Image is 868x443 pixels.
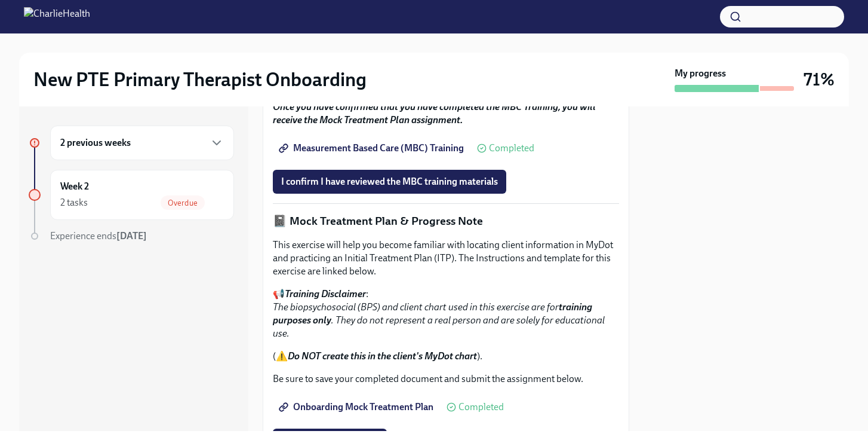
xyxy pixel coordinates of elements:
p: 📓 Mock Treatment Plan & Progress Note [273,213,619,229]
button: I confirm I have reviewed the MBC training materials [273,170,506,194]
a: Onboarding Mock Treatment Plan [273,395,442,419]
strong: [DATE] [116,230,147,242]
p: Be sure to save your completed document and submit the assignment below. [273,372,619,386]
a: Measurement Based Care (MBC) Training [273,136,472,160]
span: Completed [458,402,504,412]
div: 2 tasks [60,196,88,209]
p: (⚠️ ). [273,350,619,363]
strong: Training Disclaimer [285,288,366,300]
span: Overdue [161,198,205,207]
span: Experience ends [50,230,147,242]
strong: Do NOT create this in the client's MyDot chart [288,350,477,362]
h2: New PTE Primary Therapist Onboarding [33,68,367,91]
h3: 71% [804,69,835,90]
img: CharlieHealth [24,7,90,26]
span: I confirm I have reviewed the MBC training materials [281,176,498,188]
span: Completed [489,143,534,153]
h6: Week 2 [60,180,89,193]
span: Measurement Based Care (MBC) Training [281,142,464,154]
strong: training purposes only [273,301,592,326]
p: 📢 : [273,288,619,340]
em: The biopsychosocial (BPS) and client chart used in this exercise are for . They do not represent ... [273,301,605,339]
a: Week 22 tasksOverdue [29,170,234,220]
p: This exercise will help you become familiar with locating client information in MyDot and practic... [273,239,619,278]
strong: My progress [675,67,726,80]
span: Onboarding Mock Treatment Plan [281,401,433,413]
div: 2 previous weeks [50,126,234,160]
h6: 2 previous weeks [60,136,131,149]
